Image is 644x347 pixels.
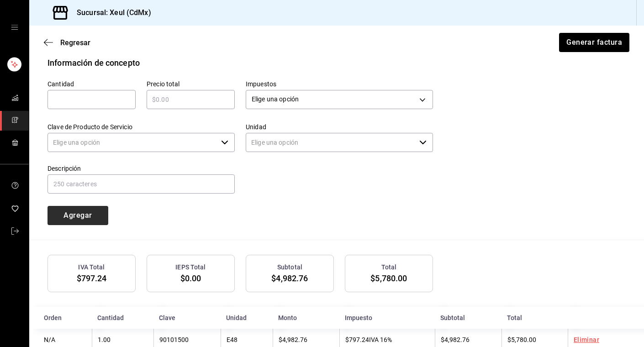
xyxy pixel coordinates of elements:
[69,7,151,18] h3: Sucursal: Xeul (CdMx)
[180,273,201,283] span: $0.00
[273,307,339,329] th: Monto
[147,94,235,105] input: $0.00
[48,57,140,69] div: Información de concepto
[77,273,107,283] span: $797.24
[221,307,273,329] th: Unidad
[441,336,470,343] span: $4,982.76
[246,123,433,130] label: Unidad
[78,263,105,272] h3: IVA Total
[339,307,435,329] th: Impuesto
[60,38,90,47] span: Regresar
[574,336,599,343] a: Eliminar
[279,336,307,343] span: $4,982.76
[370,273,407,283] span: $5,780.00
[246,80,433,87] label: Impuestos
[48,123,235,130] label: Clave de Producto de Servicio
[48,80,136,87] label: Cantidad
[48,165,235,171] label: Descripción
[11,24,18,31] button: open drawer
[507,336,536,343] span: $5,780.00
[98,336,111,343] span: 1.00
[559,33,629,52] button: Generar factura
[44,38,90,47] button: Regresar
[435,307,501,329] th: Subtotal
[277,263,302,272] h3: Subtotal
[147,80,235,87] label: Precio total
[92,307,153,329] th: Cantidad
[501,307,568,329] th: Total
[175,263,206,272] h3: IEPS Total
[246,133,416,152] input: Elige una opción
[48,174,235,194] input: 250 caracteres
[246,90,433,109] div: Elige una opción
[29,307,92,329] th: Orden
[48,133,217,152] input: Elige una opción
[381,263,397,272] h3: Total
[153,307,221,329] th: Clave
[271,273,308,283] span: $4,982.76
[345,336,369,343] span: $797.24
